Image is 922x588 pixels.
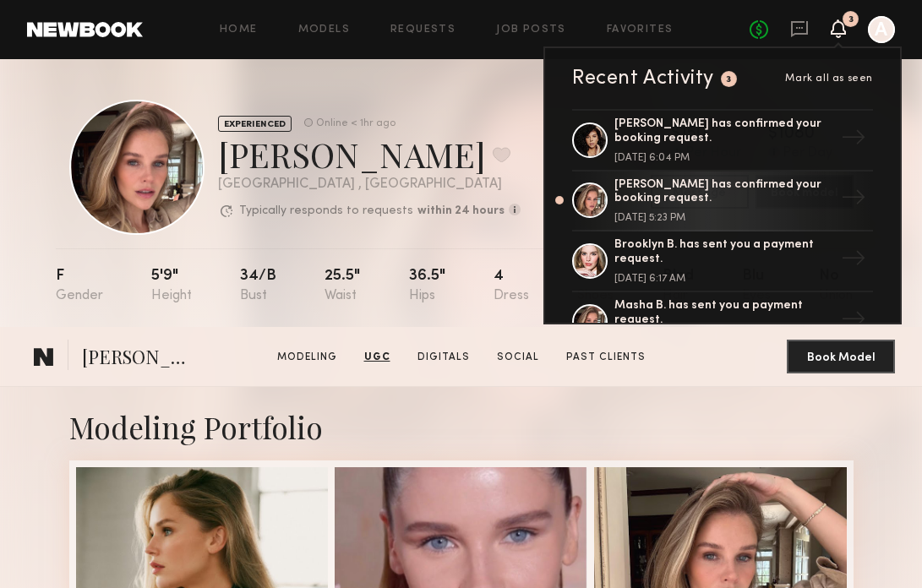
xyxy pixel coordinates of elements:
[834,239,873,283] div: →
[868,16,895,43] a: A
[848,15,854,24] div: 3
[496,24,566,35] a: Job Posts
[220,24,258,35] a: Home
[572,68,714,89] div: Recent Activity
[834,300,873,344] div: →
[218,177,521,192] div: [GEOGRAPHIC_DATA] , [GEOGRAPHIC_DATA]
[785,73,873,84] span: Mark all as seen
[614,153,834,163] div: [DATE] 6:04 PM
[151,269,192,303] div: 5'9"
[494,269,529,303] div: 4
[218,116,292,132] div: EXPERIENCED
[357,350,397,365] a: UGC
[218,132,521,177] div: [PERSON_NAME]
[411,350,477,365] a: Digitals
[614,117,834,146] div: [PERSON_NAME] has confirmed your booking request.
[834,178,873,222] div: →
[559,350,652,365] a: Past Clients
[726,75,732,84] div: 3
[614,274,834,284] div: [DATE] 6:17 AM
[572,171,873,232] a: [PERSON_NAME] has confirmed your booking request.[DATE] 5:23 PM→
[316,118,396,129] div: Online < 1hr ago
[614,238,834,267] div: Brooklyn B. has sent you a payment request.
[572,231,873,292] a: Brooklyn B. has sent you a payment request.[DATE] 6:17 AM→
[787,349,895,363] a: Book Model
[325,269,360,303] div: 25.5"
[298,24,350,35] a: Models
[417,205,505,217] b: within 24 hours
[614,178,834,207] div: [PERSON_NAME] has confirmed your booking request.
[614,213,834,223] div: [DATE] 5:23 PM
[270,350,344,365] a: Modeling
[572,292,873,353] a: Masha B. has sent you a payment request.→
[834,118,873,162] div: →
[240,269,276,303] div: 34/b
[409,269,445,303] div: 36.5"
[69,407,854,447] div: Modeling Portfolio
[56,269,103,303] div: F
[82,344,199,373] span: [PERSON_NAME]
[239,205,413,217] p: Typically responds to requests
[614,299,834,328] div: Masha B. has sent you a payment request.
[490,350,546,365] a: Social
[787,340,895,373] button: Book Model
[607,24,674,35] a: Favorites
[390,24,456,35] a: Requests
[572,109,873,171] a: [PERSON_NAME] has confirmed your booking request.[DATE] 6:04 PM→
